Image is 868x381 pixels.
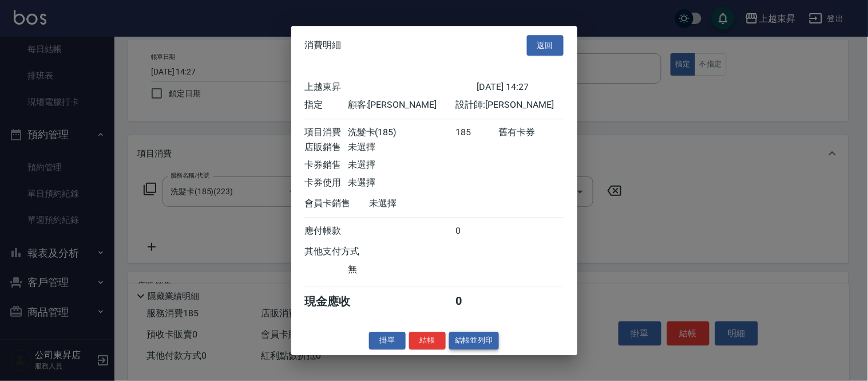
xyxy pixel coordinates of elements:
div: 店販銷售 [305,142,348,154]
button: 掛單 [369,332,406,349]
div: 會員卡銷售 [305,198,370,210]
div: 指定 [305,99,348,111]
div: 未選擇 [348,159,455,171]
div: 舊有卡券 [498,127,563,139]
div: 未選擇 [348,142,455,154]
div: 未選擇 [348,177,455,189]
div: 項目消費 [305,127,348,139]
div: 設計師: [PERSON_NAME] [455,99,563,111]
div: 卡券使用 [305,177,348,189]
div: 未選擇 [370,198,477,210]
div: 185 [455,127,498,139]
div: [DATE] 14:27 [477,81,564,93]
div: 0 [455,294,498,309]
div: 顧客: [PERSON_NAME] [348,99,455,111]
div: 應付帳款 [305,225,348,237]
button: 結帳 [409,332,446,349]
div: 其他支付方式 [305,246,391,258]
div: 現金應收 [305,294,370,309]
button: 返回 [527,35,564,56]
div: 0 [455,225,498,237]
span: 消費明細 [305,40,342,51]
div: 卡券銷售 [305,159,348,171]
div: 洗髮卡(185) [348,127,455,139]
div: 上越東昇 [305,81,477,93]
button: 結帳並列印 [449,332,499,349]
div: 無 [348,264,455,276]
